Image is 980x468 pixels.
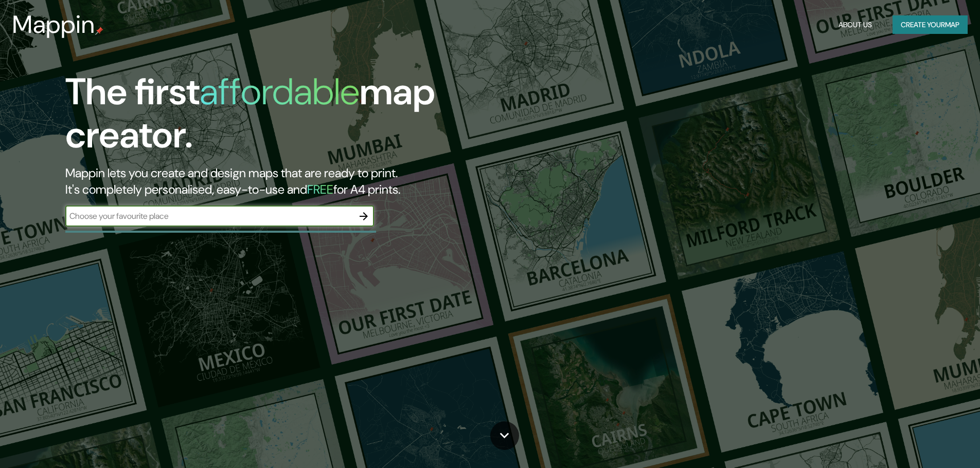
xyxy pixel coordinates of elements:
[12,10,95,39] h3: Mappin
[65,165,556,198] h2: Mappin lets you create and design maps that are ready to print. It's completely personalised, eas...
[893,15,968,34] button: Create yourmap
[95,27,103,35] img: mappin-pin
[65,210,353,222] input: Choose your favourite place
[834,15,876,34] button: About Us
[307,181,333,197] h5: FREE
[200,68,360,116] h1: affordable
[65,70,556,165] h1: The first map creator.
